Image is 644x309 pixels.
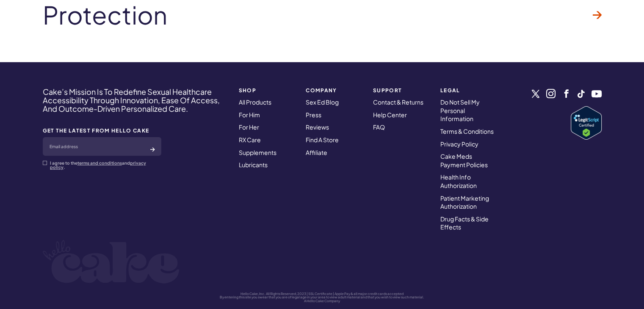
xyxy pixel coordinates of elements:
strong: Legal [440,88,498,93]
strong: GET THE LATEST FROM HELLO CAKE [43,128,161,133]
a: Do Not Sell My Personal Information [440,98,480,122]
a: privacy policy [50,160,146,170]
a: Lubricants [239,161,268,168]
a: All Products [239,98,271,106]
a: Privacy Policy [440,140,478,148]
p: By entering this site you swear that you are of legal age in your area to view adult material and... [43,295,602,299]
strong: COMPANY [306,88,363,93]
a: Cake Meds Payment Policies [440,152,488,168]
a: Sex Ed Blog [306,98,339,106]
a: Affiliate [306,149,327,156]
a: For Her [239,123,259,131]
a: Help Center [373,111,407,119]
h4: Cake’s Mission Is To Redefine Sexual Healthcare Accessibility Through Innovation, Ease Of Access,... [43,88,228,113]
span: Protection [43,1,167,28]
a: Health Info Authorization [440,173,477,189]
strong: Support [373,88,430,93]
a: Contact & Returns [373,98,423,106]
a: RX Care [239,136,261,143]
a: Terms & Conditions [440,127,494,135]
a: For Him [239,111,260,119]
a: Find A Store [306,136,339,143]
p: Hello Cake, Inc. All Rights Reserved, 2023 | SSL Certificate | Apple Pay & all major credit cards... [43,292,602,296]
img: logo-white [43,240,180,284]
a: terms and conditions [77,160,122,166]
a: Supplements [239,149,276,156]
a: Patient Marketing Authorization [440,194,489,210]
img: Verify Approval for www.hellocake.com [571,106,602,140]
strong: SHOP [239,88,296,93]
p: I agree to the and . [50,161,161,169]
a: Press [306,111,321,119]
a: Verify LegitScript Approval for www.hellocake.com [571,106,602,140]
a: Drug Facts & Side Effects [440,215,489,231]
a: Reviews [306,123,329,131]
a: A Hello Cake Company [304,299,340,303]
a: FAQ [373,123,385,131]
